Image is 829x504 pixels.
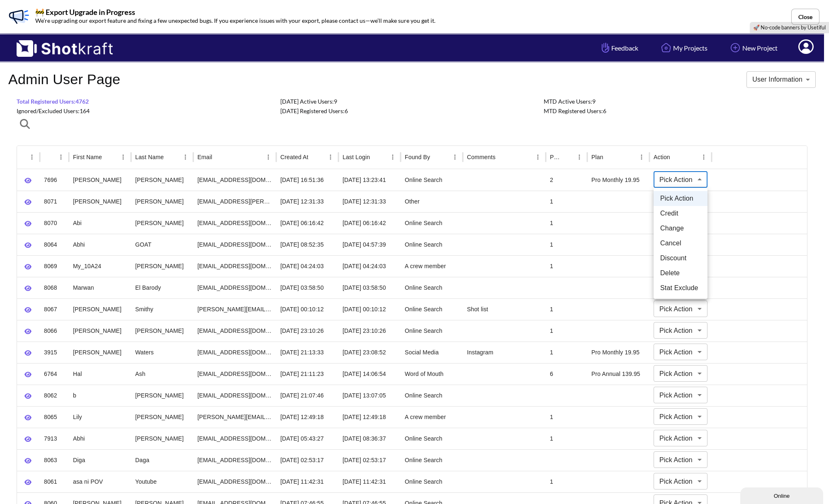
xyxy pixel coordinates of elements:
li: Change [654,221,707,236]
li: Delete [654,266,707,281]
li: Pick Action [654,191,707,206]
li: Cancel [654,236,707,251]
p: We’re upgrading our export feature and fixing a few unexpected bugs. If you experience issues wit... [35,16,435,25]
li: Stat Exclude [654,281,707,296]
p: 🚧 Export Upgrade in Progress [35,8,435,16]
li: Credit [654,206,707,221]
button: Close [791,9,819,25]
li: Discount [654,251,707,266]
iframe: chat widget [740,486,825,504]
a: 🚀 No-code banners by Usetiful [753,24,826,31]
img: Banner [6,4,31,29]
